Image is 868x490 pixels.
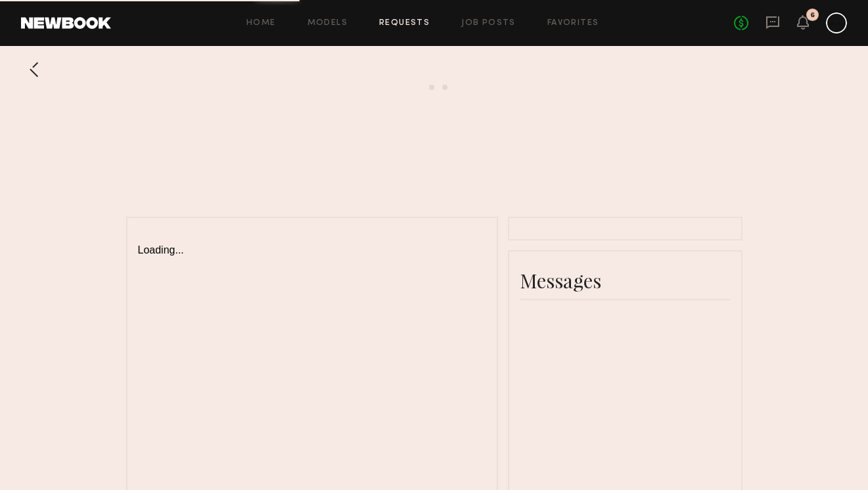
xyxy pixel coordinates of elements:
a: Job Posts [461,19,516,28]
a: Favorites [547,19,599,28]
a: Home [246,19,276,28]
div: Loading... [138,229,486,256]
div: Messages [520,267,731,294]
a: Requests [379,19,430,28]
div: 6 [810,12,815,19]
a: Models [308,19,348,28]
